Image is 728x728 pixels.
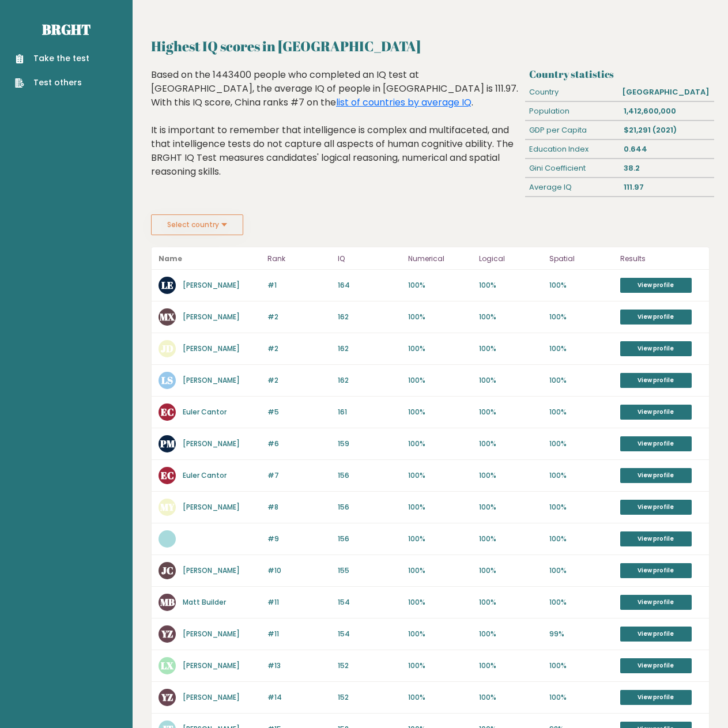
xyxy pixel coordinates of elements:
p: #11 [267,629,331,639]
a: ​ ​ [183,534,184,544]
p: #10 [267,565,331,576]
a: [PERSON_NAME] [183,629,240,639]
p: 100% [408,439,471,449]
p: 100% [479,502,542,512]
div: Education Index [525,140,620,159]
p: 100% [549,312,613,322]
p: 100% [408,565,471,576]
p: 100% [549,597,613,608]
text: JD [161,342,173,355]
p: 100% [549,661,613,671]
div: Gini Coefficient [525,159,620,178]
p: 162 [338,312,401,322]
a: View profile [620,563,692,578]
a: [PERSON_NAME] [183,312,240,322]
text: EC [161,405,174,418]
p: 154 [338,629,401,639]
p: 100% [549,280,613,291]
p: #2 [267,312,331,322]
div: 0.644 [620,140,714,159]
text: YZ [161,627,173,640]
text: JC [161,564,173,577]
p: 100% [549,375,613,386]
p: 100% [549,534,613,544]
text: LX [161,659,174,672]
div: 1,412,600,000 [620,102,714,120]
p: #2 [267,375,331,386]
p: 100% [479,439,542,449]
p: 100% [408,661,471,671]
a: View profile [620,468,692,483]
p: #2 [267,344,331,354]
p: 99% [549,629,613,639]
p: Results [620,252,702,266]
a: [PERSON_NAME] [183,344,240,353]
a: View profile [620,627,692,642]
div: $21,291 (2021) [620,121,714,139]
div: 111.97 [620,178,714,197]
p: IQ [338,252,401,266]
p: 100% [549,470,613,481]
p: #8 [267,502,331,512]
p: 100% [408,502,471,512]
p: Logical [479,252,542,266]
p: 156 [338,534,401,544]
h3: Country statistics [529,68,710,80]
p: 100% [479,565,542,576]
p: 100% [479,375,542,386]
p: 100% [549,439,613,449]
a: View profile [620,531,692,546]
p: #6 [267,439,331,449]
p: #13 [267,661,331,671]
div: Based on the 1443400 people who completed an IQ test at [GEOGRAPHIC_DATA], the average IQ of peop... [151,68,520,196]
p: Numerical [408,252,471,266]
p: 100% [549,407,613,417]
p: 161 [338,407,401,417]
p: 100% [549,502,613,512]
p: 154 [338,597,401,608]
p: 156 [338,502,401,512]
p: 100% [549,692,613,703]
p: 159 [338,439,401,449]
text: EC [161,469,174,482]
a: [PERSON_NAME] [183,375,240,385]
p: 162 [338,375,401,386]
a: [PERSON_NAME] [183,661,240,670]
p: 100% [479,661,542,671]
text: LS [161,374,173,387]
div: Population [525,102,620,120]
text: YZ [161,691,173,704]
p: 100% [408,692,471,703]
p: 100% [479,407,542,417]
p: #14 [267,692,331,703]
p: 100% [408,312,471,322]
p: 100% [479,470,542,481]
a: View profile [620,658,692,673]
p: 100% [408,534,471,544]
a: Test others [15,77,89,89]
p: Rank [267,252,331,266]
a: View profile [620,310,692,325]
p: 152 [338,661,401,671]
a: [PERSON_NAME] [183,439,240,448]
a: View profile [620,690,692,705]
p: 100% [408,280,471,291]
a: [PERSON_NAME] [183,692,240,702]
a: [PERSON_NAME] [183,502,240,512]
text: MX [160,310,175,323]
text: LE [161,278,173,292]
p: #7 [267,470,331,481]
p: 100% [408,597,471,608]
p: Spatial [549,252,613,266]
a: View profile [620,500,692,515]
p: 100% [479,312,542,322]
p: #11 [267,597,331,608]
a: Brght [42,20,90,39]
h2: Highest IQ scores in [GEOGRAPHIC_DATA] [151,36,710,56]
div: 38.2 [620,159,714,178]
text: MB [160,595,175,609]
a: Matt Builder [183,597,226,607]
p: 100% [549,565,613,576]
div: Country [525,83,618,101]
p: #1 [267,280,331,291]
